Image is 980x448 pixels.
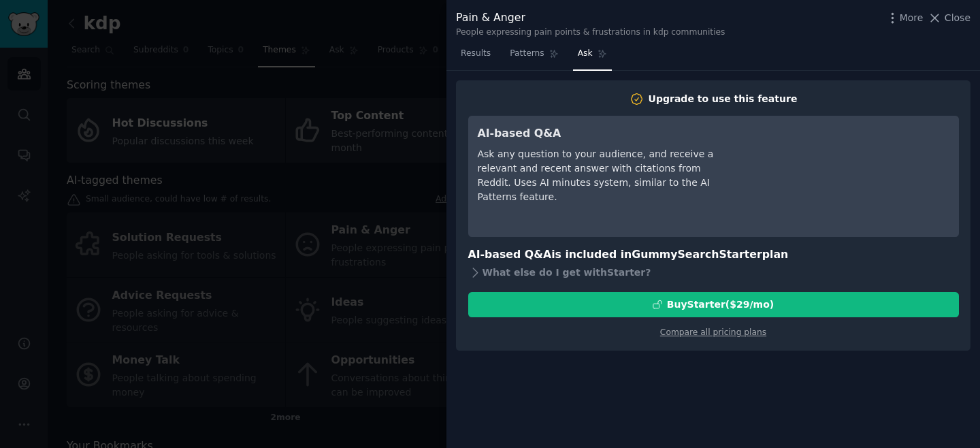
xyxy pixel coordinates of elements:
[478,125,726,142] h3: AI-based Q&A
[928,11,970,25] button: Close
[632,248,762,261] span: GummySearch Starter
[456,10,725,27] div: Pain & Anger
[461,48,491,60] span: Results
[660,327,766,337] a: Compare all pricing plans
[456,27,725,39] div: People expressing pain points & frustrations in kdp communities
[578,48,593,60] span: Ask
[505,43,563,71] a: Patterns
[885,11,924,25] button: More
[478,147,726,204] div: Ask any question to your audience, and receive a relevant and recent answer with citations from R...
[945,11,970,25] span: Close
[510,48,544,60] span: Patterns
[468,246,959,263] h3: AI-based Q&A is included in plan
[667,298,774,312] div: Buy Starter ($ 29 /mo )
[573,43,612,71] a: Ask
[649,92,798,106] div: Upgrade to use this feature
[468,263,959,283] div: What else do I get with Starter ?
[456,43,495,71] a: Results
[900,11,924,25] span: More
[468,292,959,317] button: BuyStarter($29/mo)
